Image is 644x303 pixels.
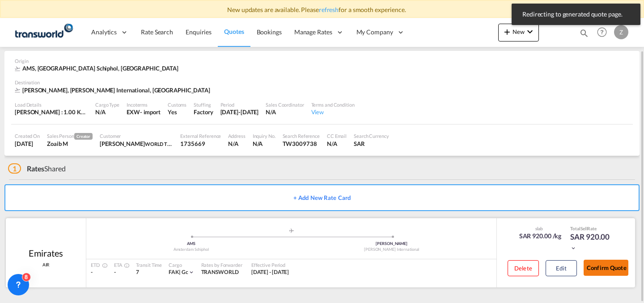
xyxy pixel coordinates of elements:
[311,108,355,116] div: View
[508,260,539,276] button: Delete
[288,18,350,47] div: Manage Rates
[311,101,355,108] div: Terms and Condition
[27,164,45,173] span: Rates
[201,269,242,276] div: TRANSWORLD
[283,140,320,148] div: TW3009738
[47,140,93,148] div: Zoaib M
[283,133,320,139] div: Search Reference
[180,140,221,148] div: 1735669
[201,261,242,268] div: Rates by Forwarder
[91,269,93,275] span: -
[4,184,640,211] button: + Add New Rate Card
[350,18,411,47] div: My Company
[179,18,218,47] a: Enquiries
[502,28,535,35] span: New
[47,133,93,140] div: Sales Person
[91,247,292,253] div: Amsterdam Schiphol
[169,261,194,268] div: Cargo
[127,108,140,116] div: EXW
[614,25,628,39] div: Z
[519,232,562,241] div: SAR 920.00 /kg
[15,101,88,108] div: Load Details
[22,65,178,72] span: AMS, [GEOGRAPHIC_DATA] Schiphol, [GEOGRAPHIC_DATA]
[319,6,339,13] a: refresh
[15,86,212,94] div: JED, King Abdulaziz International, Middle East
[95,108,119,116] div: N/A
[580,226,588,231] span: Sell
[100,140,173,148] div: NABEEL MOHAMMED
[1,5,643,14] div: New updates are available. Please for a smooth experience.
[168,108,186,116] div: Yes
[594,25,614,41] div: Help
[135,18,179,47] a: Rate Search
[169,269,182,275] span: FAK
[292,247,492,253] div: [PERSON_NAME] International
[91,241,292,247] div: AMS
[15,64,181,72] div: AMS, Amsterdam Schiphol, Europe
[266,101,304,108] div: Sales Coordinator
[15,79,629,86] div: Destination
[228,133,245,139] div: Address
[253,140,275,148] div: N/A
[220,108,259,116] div: 5 Oct 2025
[74,133,93,140] span: Creator
[218,18,250,47] a: Quotes
[179,269,181,275] span: |
[8,164,66,174] div: Shared
[498,24,539,42] button: icon-plus 400-fgNewicon-chevron-down
[520,10,632,19] span: Redirecting to generated quote page.
[8,163,21,174] span: 1
[570,232,615,253] div: SAR 920.00
[257,28,282,36] span: Bookings
[85,18,135,47] div: Analytics
[141,28,173,36] span: Rate Search
[525,26,535,37] md-icon: icon-chevron-down
[42,261,50,268] span: AIR
[253,133,275,139] div: Inquiry No.
[15,133,40,139] div: Created On
[294,28,332,37] span: Manage Rates
[186,28,212,36] span: Enquiries
[570,225,615,232] div: Total Rate
[224,28,244,35] span: Quotes
[15,140,40,148] div: 30 Sep 2025
[584,260,628,276] button: Confirm Quote
[145,140,208,147] span: WORLD TRADING SERVICES
[180,133,221,139] div: External Reference
[91,261,105,268] div: ETD
[266,108,304,116] div: N/A
[220,101,259,108] div: Period
[15,108,88,116] div: [PERSON_NAME] : 1.00 KG | Volumetric Wt : 1.00 KG
[570,245,576,251] md-icon: icon-chevron-down
[188,269,195,275] md-icon: icon-chevron-down
[140,108,161,116] div: - import
[354,140,389,148] div: SAR
[579,28,589,42] div: icon-magnify
[251,269,289,276] div: 30 Sep 2025 - 04 Oct 2025
[91,28,117,37] span: Analytics
[517,225,562,232] div: slab
[136,261,162,268] div: Transit Time
[327,133,347,139] div: CC Email
[228,140,245,148] div: N/A
[327,140,347,148] div: N/A
[546,260,577,276] button: Edit
[122,263,127,268] md-icon: Estimated Time Of Arrival
[292,241,492,247] div: [PERSON_NAME]
[127,101,161,108] div: Incoterms
[286,228,297,233] md-icon: assets/icons/custom/roll-o-plane.svg
[95,101,119,108] div: Cargo Type
[250,18,288,47] a: Bookings
[194,101,213,108] div: Stuffing
[29,247,63,259] div: Emirates
[356,28,393,37] span: My Company
[168,101,186,108] div: Customs
[114,261,127,268] div: ETA
[100,263,105,268] md-icon: Estimated Time Of Departure
[194,108,213,116] div: Factory Stuffing
[354,133,389,139] div: Search Currency
[13,22,74,42] img: 1a84b2306ded11f09c1219774cd0a0fe.png
[114,269,116,275] span: -
[15,58,629,64] div: Origin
